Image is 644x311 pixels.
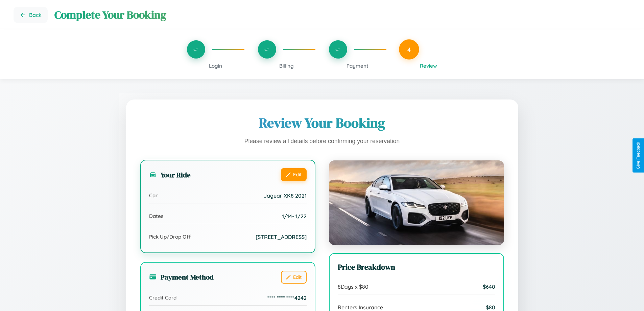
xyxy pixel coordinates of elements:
[329,160,504,245] img: Jaguar XK8
[264,192,307,199] span: Jaguar XK8 2021
[420,63,437,69] span: Review
[149,272,214,282] h3: Payment Method
[407,46,411,53] span: 4
[281,271,307,284] button: Edit
[140,114,504,132] h1: Review Your Booking
[281,168,307,181] button: Edit
[149,213,163,219] span: Dates
[140,136,504,147] p: Please review all details before confirming your reservation
[636,142,641,169] div: Give Feedback
[347,63,368,69] span: Payment
[279,63,294,69] span: Billing
[338,304,383,311] span: Renters Insurance
[282,213,307,220] span: 1 / 14 - 1 / 22
[149,294,176,301] span: Credit Card
[256,234,307,240] span: [STREET_ADDRESS]
[149,170,191,180] h3: Your Ride
[483,283,495,290] span: $ 640
[54,7,630,22] h1: Complete Your Booking
[149,234,191,240] span: Pick Up/Drop Off
[209,63,222,69] span: Login
[486,304,495,311] span: $ 80
[338,262,495,272] h3: Price Breakdown
[338,283,368,290] span: 8 Days x $ 80
[149,192,158,199] span: Car
[14,7,48,23] button: Go back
